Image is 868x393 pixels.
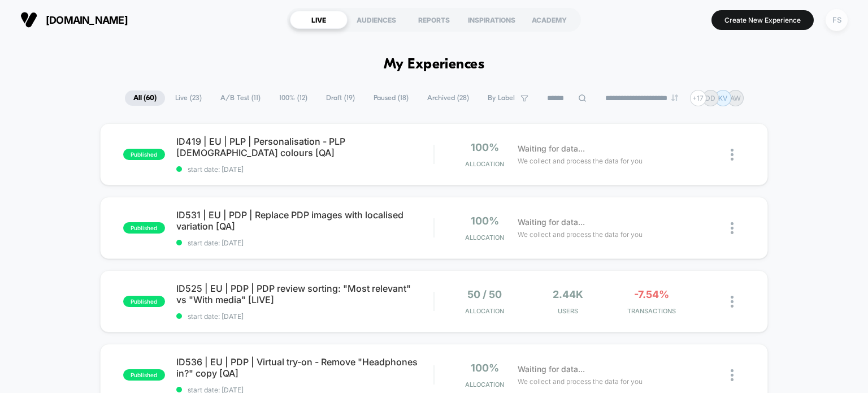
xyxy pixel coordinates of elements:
span: start date: [DATE] [176,239,434,247]
span: published [123,369,165,381]
span: 100% [471,362,499,374]
div: AUDIENCES [348,11,405,29]
img: close [731,369,734,381]
p: KV [718,94,727,102]
span: By Label [488,94,515,102]
button: FS [822,8,851,32]
span: Draft ( 19 ) [318,90,363,106]
span: Archived ( 28 ) [419,90,478,106]
span: We collect and process the data for you [518,229,643,240]
span: ID536 | EU | PDP | Virtual try-on - Remove "Headphones in?" copy [QA] [176,356,434,379]
div: ACADEMY [520,11,578,29]
span: Allocation [465,381,504,388]
div: + 17 [690,90,706,106]
div: LIVE [290,11,348,29]
img: Visually logo [20,11,37,28]
span: Users [529,307,607,315]
span: -7.54% [634,288,669,300]
img: end [671,94,678,101]
span: Allocation [465,307,504,315]
span: Allocation [465,160,504,168]
span: published [123,296,165,307]
span: All ( 60 ) [125,90,165,106]
span: We collect and process the data for you [518,156,643,166]
span: We collect and process the data for you [518,376,643,387]
span: A/B Test ( 11 ) [212,90,269,106]
p: AW [730,94,741,102]
div: REPORTS [405,11,463,29]
span: Waiting for data... [518,216,585,228]
span: 50 / 50 [467,288,502,300]
span: Waiting for data... [518,363,585,375]
span: start date: [DATE] [176,165,434,174]
span: published [123,149,165,160]
div: FS [826,9,848,31]
span: Allocation [465,234,504,241]
span: 2.44k [553,288,583,300]
span: ID419 | EU | PLP | Personalisation - PLP [DEMOGRAPHIC_DATA] colours [QA] [176,136,434,158]
img: close [731,222,734,234]
span: Paused ( 18 ) [365,90,417,106]
img: close [731,149,734,161]
span: Live ( 23 ) [167,90,210,106]
span: [DOMAIN_NAME] [46,14,128,26]
span: 100% [471,141,499,153]
button: Create New Experience [711,10,814,30]
span: ID531 | EU | PDP | Replace PDP images with localised variation [QA] [176,209,434,232]
span: 100% [471,215,499,227]
div: INSPIRATIONS [463,11,520,29]
span: published [123,222,165,234]
span: ID525 | EU | PDP | PDP review sorting: "Most relevant" vs "With media" [LIVE] [176,283,434,305]
p: DD [705,94,715,102]
img: close [731,296,734,308]
span: 100% ( 12 ) [271,90,316,106]
h1: My Experiences [384,57,485,73]
span: TRANSACTIONS [613,307,691,315]
button: [DOMAIN_NAME] [17,11,131,29]
span: start date: [DATE] [176,312,434,321]
span: Waiting for data... [518,142,585,155]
